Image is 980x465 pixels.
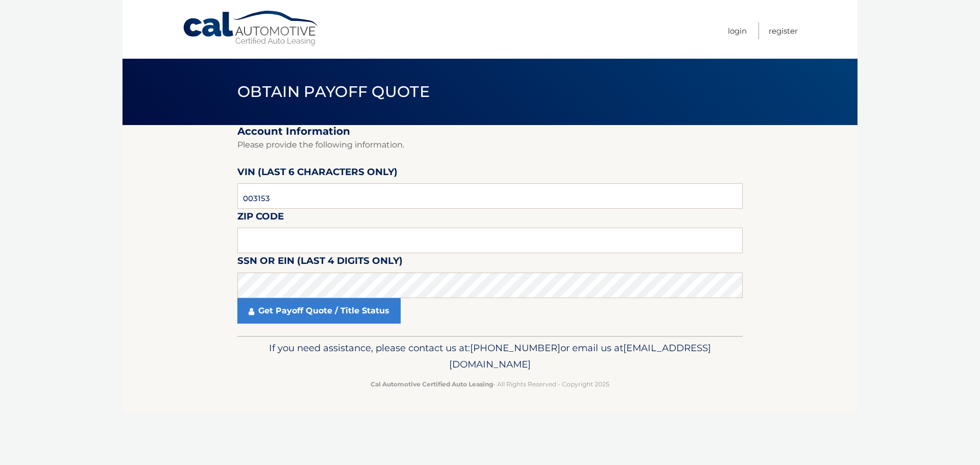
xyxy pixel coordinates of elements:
h2: Account Information [237,125,743,138]
a: Get Payoff Quote / Title Status [237,298,401,324]
span: [PHONE_NUMBER] [470,342,560,354]
label: VIN (last 6 characters only) [237,164,398,183]
p: If you need assistance, please contact us at: or email us at [244,340,736,373]
a: Register [769,22,798,39]
a: Cal Automotive [182,10,320,46]
label: Zip Code [237,209,284,228]
label: SSN or EIN (last 4 digits only) [237,253,403,272]
p: - All Rights Reserved - Copyright 2025 [244,379,736,389]
strong: Cal Automotive Certified Auto Leasing [371,380,493,388]
a: Login [728,22,747,39]
p: Please provide the following information. [237,138,743,152]
span: Obtain Payoff Quote [237,82,430,101]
